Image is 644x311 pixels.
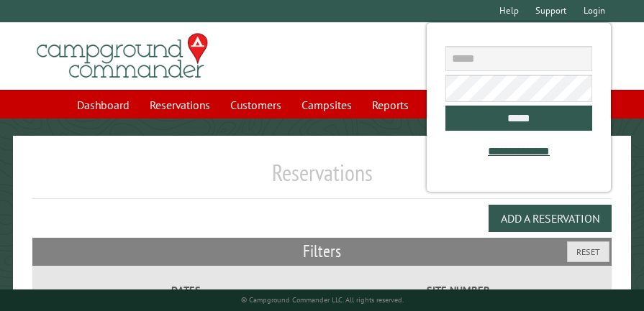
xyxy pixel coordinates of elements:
button: Add a Reservation [489,205,612,232]
button: Reset [567,241,609,262]
h2: Filters [32,238,612,265]
a: Reservations [141,91,219,119]
a: Campsites [293,91,360,119]
a: Dashboard [68,91,138,119]
label: Dates [52,282,319,299]
img: Campground Commander [32,28,212,84]
a: Reports [363,91,417,119]
small: © Campground Commander LLC. All rights reserved. [241,295,404,305]
a: Account [420,91,476,119]
h1: Reservations [32,159,612,198]
label: Site Number [325,282,592,299]
a: Customers [222,91,290,119]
